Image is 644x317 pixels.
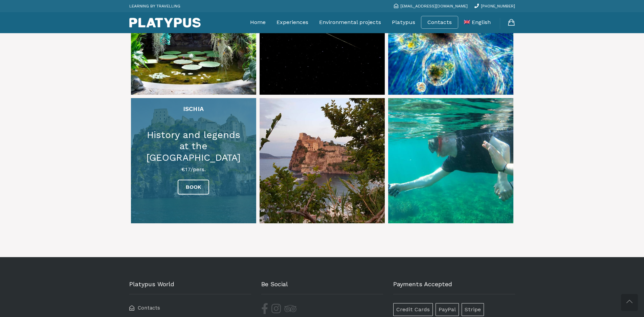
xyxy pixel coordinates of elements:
[392,14,415,31] a: Platypus
[129,2,180,10] p: LEARNING BY TRAVELLING
[472,19,491,25] span: English
[319,14,381,31] a: Environmental projects
[261,281,383,295] h3: Be Social
[276,14,308,31] a: Experiences
[464,14,491,31] a: English
[400,4,468,8] span: [EMAIL_ADDRESS][DOMAIN_NAME]
[436,303,459,316] span: PayPal
[393,303,433,316] span: Credit Cards
[138,305,160,311] span: Contacts
[129,305,160,311] a: Contacts
[474,4,515,8] a: [PHONE_NUMBER]
[481,4,515,8] span: [PHONE_NUMBER]
[393,281,515,295] h3: Payments Accepted
[250,14,266,31] a: Home
[129,281,251,295] h3: Platypus World
[427,19,452,26] a: Contacts
[394,4,468,8] a: [EMAIL_ADDRESS][DOMAIN_NAME]
[462,303,484,316] span: Stripe
[129,18,201,28] img: Platypus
